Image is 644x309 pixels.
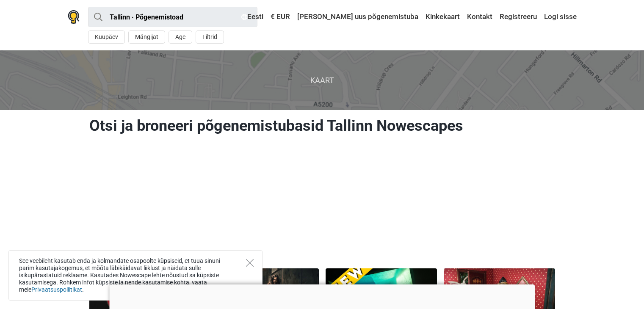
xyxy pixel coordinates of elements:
[241,14,247,20] img: Eesti
[89,116,555,135] h1: Otsi ja broneeri põgenemistubasid Tallinn Nowescapes
[68,10,80,24] img: Nowescape logo
[128,30,165,44] button: Mängijat
[542,9,577,25] a: Logi sisse
[239,9,265,25] a: Eesti
[498,9,539,25] a: Registreeru
[86,146,558,264] iframe: Advertisement
[169,30,192,44] button: Age
[88,30,125,44] button: Kuupäev
[423,9,462,25] a: Kinkekaart
[88,7,257,27] input: proovi “Tallinn”
[31,286,82,293] a: Privaatsuspoliitikat
[268,9,292,25] a: € EUR
[196,30,224,44] button: Filtrid
[295,9,420,25] a: [PERSON_NAME] uus põgenemistuba
[465,9,495,25] a: Kontakt
[246,259,254,267] button: Close
[8,250,263,301] div: See veebileht kasutab enda ja kolmandate osapoolte küpsiseid, et tuua sinuni parim kasutajakogemu...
